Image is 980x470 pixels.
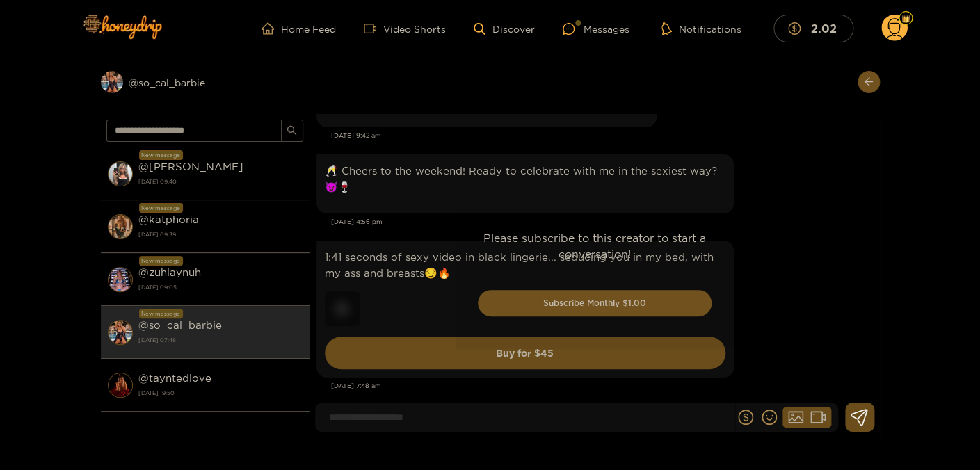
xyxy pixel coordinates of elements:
strong: [DATE] 09:40 [138,175,303,188]
strong: @ tayntedlove [138,372,211,384]
strong: [DATE] 07:48 [138,334,303,346]
div: Messages [563,21,629,37]
img: conversation [108,161,133,186]
button: 2.02 [773,15,853,42]
img: conversation [108,320,133,345]
button: Subscribe Monthly $1.00 [478,290,712,316]
span: home [262,22,281,35]
strong: @ so_cal_barbie [138,319,222,331]
img: conversation [108,214,133,239]
img: Fan Level [901,15,910,23]
strong: [DATE] 19:50 [138,387,303,399]
span: video-camera [364,22,383,35]
div: @so_cal_barbie [101,71,310,93]
span: arrow-left [863,76,874,88]
mark: 2.02 [809,21,839,35]
strong: [DATE] 09:05 [138,281,303,293]
div: New message [139,256,183,266]
div: New message [139,150,183,160]
button: arrow-left [858,71,880,93]
a: Video Shorts [364,22,446,35]
span: search [287,125,297,137]
a: Home Feed [262,22,336,35]
button: search [281,120,303,142]
a: Discover [474,23,534,35]
strong: @ [PERSON_NAME] [138,161,243,172]
span: dollar [788,22,808,35]
img: conversation [108,373,133,398]
div: New message [139,203,183,213]
div: New message [139,309,183,318]
button: Notifications [657,22,746,35]
strong: [DATE] 09:39 [138,228,303,241]
img: conversation [108,267,133,292]
p: Please subscribe to this creator to start a conversation! [478,230,712,262]
strong: @ zuhlaynuh [138,266,201,278]
strong: @ katphoria [138,213,199,225]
